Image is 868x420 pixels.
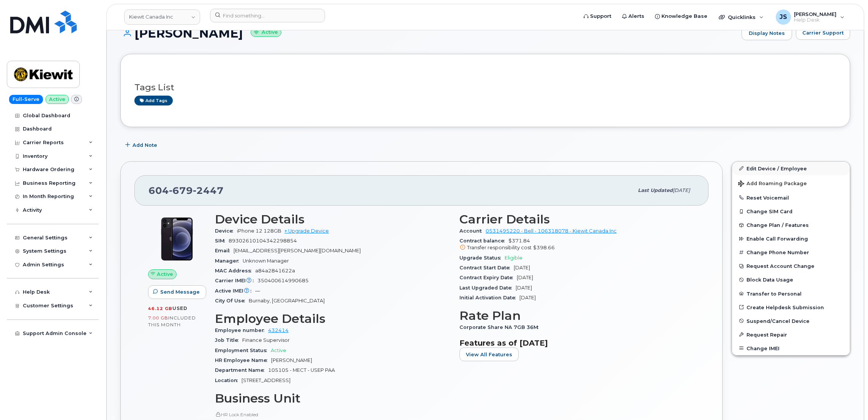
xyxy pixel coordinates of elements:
[215,248,234,253] span: Email
[134,96,173,105] a: Add tags
[638,187,673,193] span: Last updated
[650,9,713,24] a: Knowledge Base
[120,138,164,152] button: Add Note
[148,285,206,299] button: Send Message
[732,232,850,245] button: Enable Call Forwarding
[746,318,810,324] span: Suspend/Cancel Device
[738,181,807,188] span: Add Roaming Package
[459,338,695,348] h3: Features as of [DATE]
[780,13,787,22] span: JS
[215,238,229,244] span: SIM
[742,26,792,41] a: Display Notes
[193,185,224,196] span: 2447
[249,298,325,304] span: Burnaby, [GEOGRAPHIC_DATA]
[284,228,329,234] a: + Upgrade Device
[802,29,844,36] span: Carrier Support
[257,278,309,283] span: 350400614990685
[732,259,850,273] button: Request Account Change
[673,187,690,193] span: [DATE]
[271,348,286,353] span: Active
[732,218,850,232] button: Change Plan / Features
[732,273,850,286] button: Block Data Usage
[590,13,611,20] span: Support
[732,204,850,218] button: Change SIM Card
[251,28,281,37] small: Active
[237,228,281,234] span: iPhone 12 128GB
[794,11,836,17] span: [PERSON_NAME]
[154,216,200,262] img: iPhone_12.jpg
[169,185,193,196] span: 679
[215,228,237,234] span: Device
[215,378,241,383] span: Location
[517,275,533,280] span: [DATE]
[505,255,522,261] span: Eligible
[732,162,850,175] a: Edit Device / Employee
[120,27,738,40] h1: [PERSON_NAME]
[519,295,536,300] span: [DATE]
[234,248,361,253] span: [EMAIL_ADDRESS][PERSON_NAME][DOMAIN_NAME]
[268,367,335,373] span: 105105 - MECT - USEP PAA
[796,26,850,40] button: Carrier Support
[268,327,289,333] a: 432414
[215,268,255,274] span: MAC Address
[215,392,450,405] h3: Business Unit
[732,341,850,355] button: Change IMEI
[732,300,850,314] a: Create Helpdesk Submission
[459,348,519,361] button: View All Features
[215,357,271,363] span: HR Employee Name
[732,287,850,300] button: Transfer to Personal
[628,13,644,20] span: Alerts
[459,324,542,330] span: Corporate Share NA 7GB 36M
[157,271,173,278] span: Active
[215,411,450,418] p: HR Lock Enabled
[241,378,290,383] span: [STREET_ADDRESS]
[210,9,325,22] input: Find something...
[215,212,450,226] h3: Device Details
[148,185,224,196] span: 604
[466,351,512,358] span: View All Features
[124,9,200,25] a: Kiewit Canada Inc
[459,309,695,322] h3: Rate Plan
[255,288,260,294] span: —
[160,288,200,296] span: Send Message
[215,298,249,304] span: City Of Use
[148,315,168,321] span: 7.00 GB
[215,367,268,373] span: Department Name
[255,268,295,274] span: a84a2841622a
[215,258,243,264] span: Manager
[533,245,555,250] span: $398.66
[172,305,188,311] span: used
[732,175,850,191] button: Add Roaming Package
[746,222,809,228] span: Change Plan / Features
[459,228,486,234] span: Account
[148,306,172,311] span: 46.12 GB
[215,312,450,326] h3: Employee Details
[459,265,514,271] span: Contract Start Date
[713,9,769,25] div: Quicklinks
[578,9,617,24] a: Support
[215,278,257,283] span: Carrier IMEI
[215,327,268,333] span: Employee number
[459,285,516,291] span: Last Upgraded Date
[134,83,836,92] h3: Tags List
[459,238,695,252] span: $371.84
[746,236,808,242] span: Enable Call Forwarding
[770,9,850,25] div: Jacob Shepherd
[514,265,530,271] span: [DATE]
[661,13,707,20] span: Knowledge Base
[486,228,617,234] a: 0531495220 - Bell - 106318078 - Kiewit Canada Inc
[215,288,255,294] span: Active IMEI
[459,295,519,300] span: Initial Activation Date
[271,357,312,363] span: [PERSON_NAME]
[459,255,505,261] span: Upgrade Status
[835,387,862,414] iframe: Messenger Launcher
[148,315,196,327] span: included this month
[516,285,532,291] span: [DATE]
[617,9,650,24] a: Alerts
[732,245,850,259] button: Change Phone Number
[243,258,289,264] span: Unknown Manager
[459,275,517,280] span: Contract Expiry Date
[467,245,532,250] span: Transfer responsibility cost
[242,337,290,343] span: Finance Supervisor
[133,142,157,149] span: Add Note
